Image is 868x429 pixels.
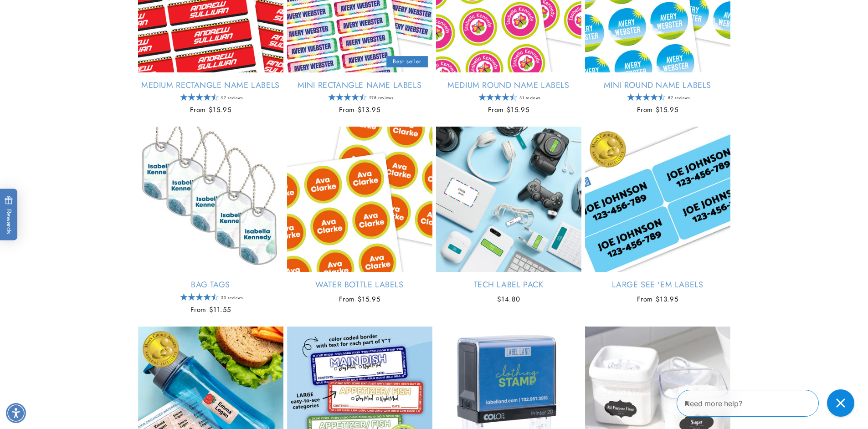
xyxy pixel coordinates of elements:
[138,280,283,290] a: Bag Tags
[287,80,432,91] a: Mini Rectangle Name Labels
[6,403,26,423] div: Accessibility Menu
[436,280,581,290] a: Tech Label Pack
[585,80,730,91] a: Mini Round Name Labels
[5,196,13,234] span: Rewards
[138,80,283,91] a: Medium Rectangle Name Labels
[287,280,432,290] a: Water Bottle Labels
[677,386,859,420] iframe: Gorgias Floating Chat
[436,80,581,91] a: Medium Round Name Labels
[585,280,730,290] a: Large See 'em Labels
